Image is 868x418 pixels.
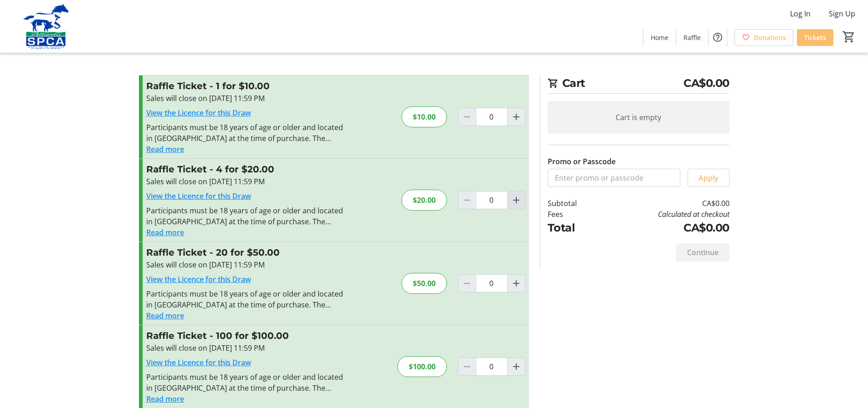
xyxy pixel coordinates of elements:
button: Help [709,28,727,46]
button: Increment by one [508,108,525,126]
label: Promo or Passcode [548,156,616,167]
h3: Raffle Ticket - 1 for $10.00 [146,79,345,93]
td: Fees [548,209,601,220]
input: Raffle Ticket Quantity [476,191,508,209]
a: Donations [734,29,793,46]
input: Enter promo or passcode [548,169,680,187]
td: CA$0.00 [600,198,729,209]
span: Home [651,33,668,42]
img: Alberta SPCA's Logo [5,4,87,49]
button: Increment by one [508,191,525,209]
button: Read more [146,227,184,238]
div: $20.00 [401,190,447,211]
span: Sign Up [829,8,855,19]
div: Participants must be 18 years of age or older and located in [GEOGRAPHIC_DATA] at the time of pur... [146,288,345,310]
button: Sign Up [822,6,863,21]
h2: Cart [548,75,729,94]
h3: Raffle Ticket - 4 for $20.00 [146,162,345,176]
button: Read more [146,144,184,155]
span: Log In [790,8,811,19]
a: Tickets [797,29,833,46]
a: View the Licence for this Draw [146,274,251,284]
a: Raffle [676,29,708,46]
a: View the Licence for this Draw [146,108,251,118]
td: Calculated at checkout [600,209,729,220]
div: Participants must be 18 years of age or older and located in [GEOGRAPHIC_DATA] at the time of pur... [146,372,345,393]
button: Read more [146,310,184,321]
td: Total [548,220,601,236]
button: Increment by one [508,275,525,292]
button: Read more [146,393,184,404]
button: Log In [783,6,818,21]
div: Sales will close on [DATE] 11:59 PM [146,176,345,187]
a: View the Licence for this Draw [146,191,251,201]
a: View the Licence for this Draw [146,358,251,368]
input: Raffle Ticket Quantity [476,358,508,376]
span: Raffle [683,33,701,42]
td: CA$0.00 [600,220,729,236]
span: Apply [699,172,719,183]
div: $10.00 [401,106,447,127]
div: Participants must be 18 years of age or older and located in [GEOGRAPHIC_DATA] at the time of pur... [146,122,345,144]
div: $50.00 [401,273,447,294]
span: Tickets [804,33,826,42]
div: Sales will close on [DATE] 11:59 PM [146,342,345,353]
div: Sales will close on [DATE] 11:59 PM [146,93,345,104]
h3: Raffle Ticket - 100 for $100.00 [146,329,345,342]
td: Subtotal [548,198,601,209]
h3: Raffle Ticket - 20 for $50.00 [146,246,345,259]
button: Apply [688,169,729,187]
button: Increment by one [508,358,525,375]
span: Donations [754,33,786,42]
div: Cart is empty [548,101,729,134]
a: Home [643,29,676,46]
div: Sales will close on [DATE] 11:59 PM [146,259,345,270]
div: $100.00 [397,356,447,377]
input: Raffle Ticket Quantity [476,274,508,292]
input: Raffle Ticket Quantity [476,108,508,126]
span: CA$0.00 [683,75,729,91]
div: Participants must be 18 years of age or older and located in [GEOGRAPHIC_DATA] at the time of pur... [146,205,345,227]
button: Cart [841,29,857,45]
